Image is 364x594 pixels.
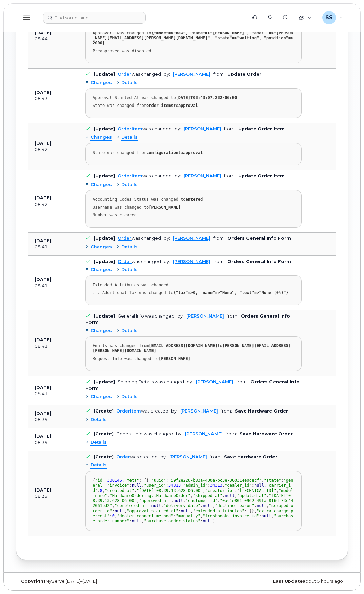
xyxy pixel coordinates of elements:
span: by: [171,408,178,414]
strong: [PERSON_NAME] [159,356,190,361]
div: Request Info was changed to [93,356,295,361]
a: Order [116,454,130,459]
span: 0 [112,514,115,518]
span: "customer_id" [186,498,218,503]
span: Changes [90,244,112,250]
div: was changed [118,259,161,264]
a: Order [118,236,132,241]
span: from: [227,313,238,319]
div: was changed [118,173,172,178]
strong: Copyright [21,579,45,584]
span: "freshbooks_invoice_id" [203,514,259,518]
div: about 5 hours ago [182,579,348,584]
div: 08:39 [35,493,73,499]
div: was changed [118,72,161,77]
span: null [203,503,213,508]
b: [Update] [94,259,115,264]
b: Save Hardware Order [235,408,288,414]
div: Shipping Details was changed [118,379,184,384]
span: "manually" [176,514,200,518]
strong: [PERSON_NAME] [149,205,181,210]
div: General Info was changed [118,313,175,319]
span: "[DATE]T08:39:13.628-06:00" [137,488,203,493]
span: "decline_reason" [215,503,254,508]
b: [DATE] [35,238,52,243]
span: "dealer_id" [225,483,251,488]
span: null [257,503,266,508]
strong: {"tax"=>0, "name"=>"None", "text"=>"None (0%)"} [173,290,288,295]
span: from: [224,173,236,178]
span: Details [121,267,138,273]
span: "approval_started_at" [127,509,178,513]
span: null [262,514,271,518]
span: Details [90,462,107,468]
span: "completed_at" [115,503,149,508]
div: State was changed from to [93,103,295,108]
a: OrderItem [118,126,142,131]
span: from: [213,259,225,264]
div: 08:41 [35,343,73,349]
span: by: [164,72,170,77]
a: [PERSON_NAME] [180,408,218,414]
a: OrderItem [118,173,142,178]
span: "created_at" [105,488,134,493]
span: "extra_charge_percent" [93,509,293,518]
span: Changes [90,181,112,188]
span: Changes [90,80,112,86]
span: by: [187,379,193,384]
b: [DATE] [35,434,52,439]
span: 34313 [210,483,222,488]
a: [PERSON_NAME] [169,454,207,459]
span: "model_name" [93,488,294,498]
div: 08:44 [35,36,73,42]
span: "admin_id" [183,483,207,488]
span: from: [236,379,248,384]
span: by: [160,454,167,459]
a: [PERSON_NAME] [173,72,210,77]
span: "scraped_order_id" [93,503,294,513]
b: [DATE] [35,337,52,342]
strong: [DATE]T08:43:07.282-06:00 [176,95,237,100]
strong: order_items [146,103,173,108]
div: Approvers was changed to [93,31,295,46]
strong: [PERSON_NAME][EMAIL_ADDRESS][PERSON_NAME][DOMAIN_NAME] [93,343,291,353]
span: null [203,519,213,523]
span: by: [177,313,184,319]
div: : . Additional Tax was changed to [93,290,295,295]
span: "id" [95,478,105,483]
span: by: [175,126,181,131]
b: [DATE] [35,141,52,146]
span: Changes [90,394,112,400]
div: 08:42 [35,147,73,153]
b: Update Order [227,72,261,77]
iframe: Messenger Launcher [335,564,359,589]
span: 34313 [168,483,181,488]
div: 08:39 [35,417,73,423]
span: null [151,503,161,508]
b: [Update] [94,313,115,319]
b: [Create] [94,454,114,459]
a: [PERSON_NAME] [185,431,223,436]
b: [DATE] [35,90,52,95]
span: Details [121,80,138,86]
span: "delivery_date" [164,503,200,508]
div: 08:43 [35,96,73,102]
span: "purchase_order_number" [93,514,294,523]
span: "shipped_at" [193,493,222,498]
b: [DATE] [35,411,52,416]
div: was changed [118,236,161,241]
span: "purchase_order_status" [144,519,200,523]
b: Save Hardware Order [224,454,277,459]
span: null [115,509,124,513]
div: was created [116,454,158,459]
div: was changed [118,126,172,131]
div: State was changed from to [93,150,295,155]
span: Details [121,181,138,188]
b: Orders General Info Form [227,259,291,264]
span: "approved_at" [139,498,171,503]
b: [DATE] [35,30,52,35]
div: was created [116,408,168,414]
span: Details [90,417,107,423]
span: "59f2e226-b83a-400a-bc3e-360314e0cecf" [168,478,262,483]
a: [PERSON_NAME] [184,126,221,131]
